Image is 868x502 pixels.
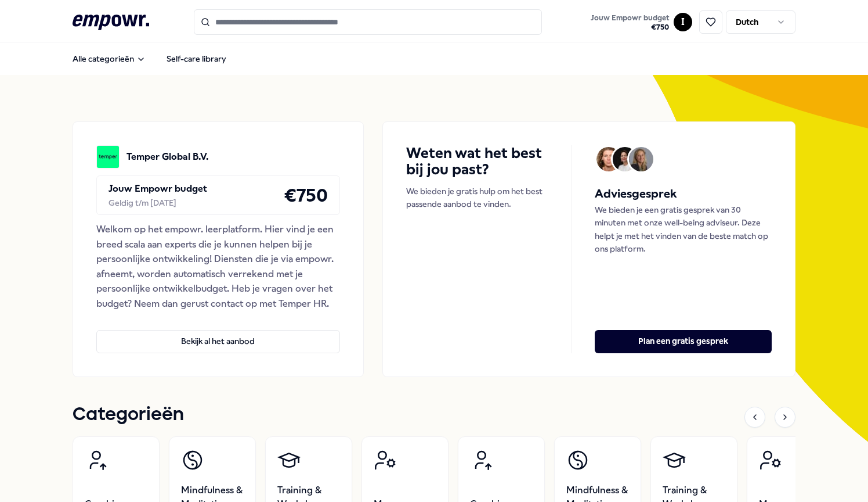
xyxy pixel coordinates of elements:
a: Bekijk al het aanbod [96,311,340,353]
button: I [674,13,692,31]
span: € 750 [591,23,669,32]
h4: € 750 [284,181,328,210]
h5: Adviesgesprek [595,185,772,203]
p: Temper Global B.V. [126,149,209,164]
h4: Weten wat het best bij jou past? [406,145,548,178]
span: Jouw Empowr budget [591,13,669,23]
a: Jouw Empowr budget€750 [586,10,674,34]
div: Welkom op het empowr. leerplatform. Hier vind je een breed scala aan experts die je kunnen helpen... [96,222,340,311]
img: Temper Global B.V. [96,145,120,168]
nav: Main [63,47,236,70]
button: Bekijk al het aanbod [96,330,340,353]
img: Avatar [613,147,637,171]
h1: Categorieën [73,400,184,429]
p: Jouw Empowr budget [108,181,207,196]
img: Avatar [596,147,621,171]
p: We bieden je gratis hulp om het best passende aanbod te vinden. [406,185,548,211]
input: Search for products, categories or subcategories [194,9,542,35]
a: Self-care library [157,47,236,70]
button: Alle categorieën [63,47,155,70]
img: Avatar [629,147,653,171]
div: Geldig t/m [DATE] [108,196,207,209]
button: Jouw Empowr budget€750 [588,11,671,34]
p: We bieden je een gratis gesprek van 30 minuten met onze well-being adviseur. Deze helpt je met he... [595,203,772,256]
button: Plan een gratis gesprek [595,330,772,353]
